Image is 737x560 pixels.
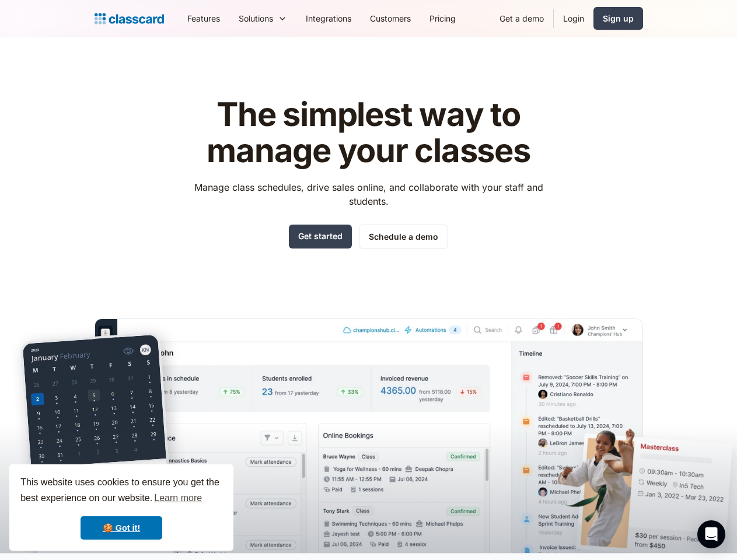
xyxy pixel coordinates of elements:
a: Features [178,5,229,32]
div: Solutions [239,12,273,24]
a: Sign up [593,7,643,30]
a: home [95,10,164,27]
span: This website uses cookies to ensure you get the best experience on our website. [20,475,222,507]
p: Manage class schedules, drive sales online, and collaborate with your staff and students. [183,180,554,208]
a: Pricing [420,5,465,32]
div: Solutions [229,5,296,32]
a: Get a demo [490,5,553,32]
div: Open Intercom Messenger [697,520,725,548]
a: Login [554,5,593,32]
div: cookieconsent [9,464,233,551]
a: Integrations [296,5,361,32]
a: Get started [289,225,352,249]
div: Sign up [603,12,634,24]
a: dismiss cookie message [81,516,162,540]
h1: The simplest way to manage your classes [183,97,554,169]
a: learn more about cookies [152,489,204,507]
a: Schedule a demo [359,225,448,249]
a: Customers [361,5,420,32]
